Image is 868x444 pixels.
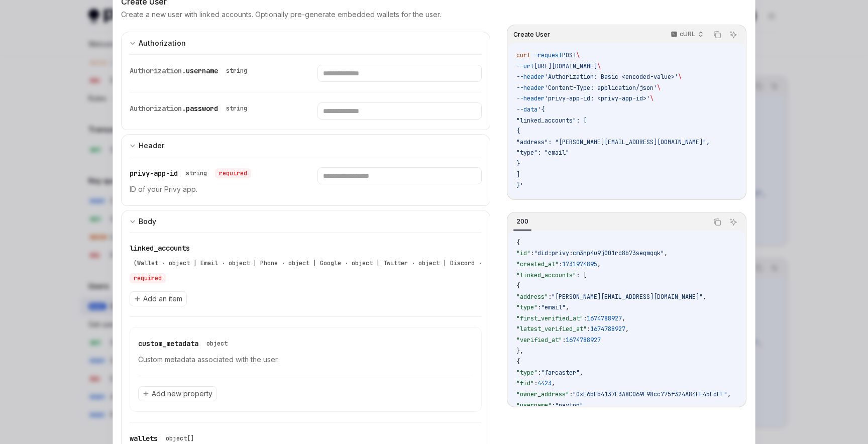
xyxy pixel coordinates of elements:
span: : [583,314,587,322]
span: 4423 [537,379,552,387]
span: [URL][DOMAIN_NAME] [534,62,597,70]
span: { [516,282,520,290]
span: , [583,401,587,409]
span: : [569,390,573,398]
span: { [516,127,520,135]
span: 1674788927 [566,336,601,344]
div: Authorization [139,37,186,49]
span: "0xE6bFb4137F3A8C069F98cc775f324A84FE45FdFF" [573,390,727,398]
span: 'Authorization: Basic <encoded-value>' [545,73,678,81]
span: 1731974895 [562,260,597,268]
span: }' [516,181,523,189]
span: \ [678,73,682,81]
span: privy-app-id [130,169,178,178]
span: , [703,293,706,301]
button: Ask AI [727,215,740,229]
span: wallets [130,434,158,443]
span: "did:privy:cm3np4u9j001rc8b73seqmqqk" [534,249,664,257]
span: \ [650,94,654,102]
div: Body [139,215,156,228]
span: custom_metadata [138,339,198,348]
span: \ [576,51,580,59]
span: 1674788927 [587,314,622,322]
span: : [587,325,590,333]
span: --request [530,51,562,59]
span: "fid" [516,379,534,387]
span: POST [562,51,576,59]
p: ID of your Privy app. [130,183,293,195]
div: required [215,168,251,178]
div: custom_metadata [138,338,232,350]
span: Create User [513,31,550,39]
p: Custom metadata associated with the user. [138,354,473,366]
span: 'Content-Type: application/json' [545,84,657,92]
div: 200 [513,215,531,228]
span: , [727,390,731,398]
span: linked_accounts [130,244,190,253]
span: "id" [516,249,530,257]
span: , [597,260,601,268]
span: "first_verified_at" [516,314,583,322]
span: , [664,249,668,257]
span: --header [516,84,545,92]
button: expand input section [121,134,490,157]
span: "address": "[PERSON_NAME][EMAIL_ADDRESS][DOMAIN_NAME]", [516,138,710,146]
span: --header [516,94,545,102]
span: 1674788927 [590,325,625,333]
span: "payton" [555,401,583,409]
button: Copy the contents from the code block [711,215,724,229]
span: "farcaster" [541,369,580,377]
span: } [516,160,520,168]
button: expand input section [121,32,490,54]
button: cURL [665,26,708,43]
span: Add an item [143,294,182,304]
span: --data [516,105,537,114]
span: --header [516,73,545,81]
button: Add new property [138,386,217,401]
span: , [580,369,583,377]
span: "type": "email" [516,149,569,157]
span: \ [597,62,601,70]
span: Authorization. [130,66,186,75]
span: username [186,66,218,75]
span: }, [516,347,523,355]
span: : [ [576,271,587,279]
span: --url [516,62,534,70]
span: , [622,314,625,322]
span: : [552,401,555,409]
span: { [516,358,520,366]
span: "owner_address" [516,390,569,398]
div: required [130,273,166,283]
span: ] [516,171,520,179]
span: password [186,104,218,113]
span: 'privy-app-id: <privy-app-id>' [545,94,650,102]
span: Authorization. [130,104,186,113]
span: , [552,379,555,387]
p: Create a new user with linked accounts. Optionally pre-generate embedded wallets for the user. [121,10,441,20]
span: : [562,336,566,344]
span: "type" [516,369,537,377]
span: "verified_at" [516,336,562,344]
span: { [516,239,520,247]
div: Header [139,140,164,152]
span: : [534,379,537,387]
span: "latest_verified_at" [516,325,587,333]
span: "created_at" [516,260,559,268]
span: : [537,369,541,377]
p: cURL [680,30,695,38]
div: Authorization.username [130,65,251,77]
span: : [548,293,552,301]
div: linked_accounts [130,243,482,283]
div: privy-app-id [130,167,251,179]
button: Copy the contents from the code block [711,28,724,41]
span: \ [657,84,661,92]
span: : [559,260,562,268]
span: "address" [516,293,548,301]
span: "linked_accounts": [ [516,117,587,125]
span: curl [516,51,530,59]
span: "linked_accounts" [516,271,576,279]
span: , [566,303,569,311]
span: : [530,249,534,257]
span: "username" [516,401,552,409]
span: , [625,325,629,333]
